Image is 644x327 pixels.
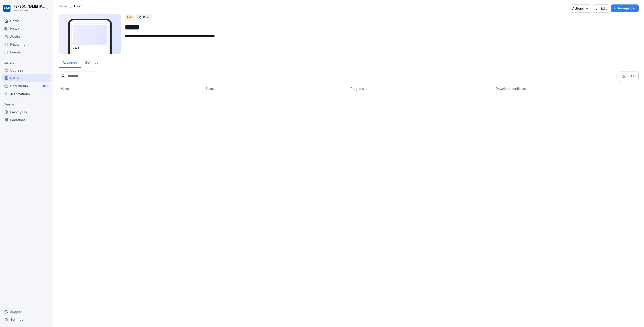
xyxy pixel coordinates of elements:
[2,90,51,98] a: Automations
[593,4,609,13] button: Edit
[2,308,51,316] div: Support
[13,9,45,12] p: LAP Coffee
[2,82,51,90] div: Documents
[59,4,68,8] a: Paths
[73,46,107,50] h3: Day 1
[2,33,51,40] a: Audits
[2,108,51,116] a: Employees
[611,4,639,12] button: Assign
[619,72,638,81] button: Filter
[618,6,629,11] p: Assign
[204,84,349,93] th: Status
[2,48,51,56] a: Events
[2,25,51,33] a: News
[2,316,51,323] a: Settings
[81,56,102,68] a: Settings
[2,59,51,66] p: Library
[59,84,204,93] th: Name
[622,74,636,78] div: Filter
[2,82,51,90] a: DocumentsNew
[13,5,45,8] p: [PERSON_NAME] [PERSON_NAME]
[2,74,51,82] a: Paths
[2,116,51,124] a: Locations
[59,56,81,68] a: Assigned
[570,4,591,13] button: Actions
[349,84,494,93] th: Progress
[572,6,589,11] div: Actions
[494,84,639,93] th: Download certificate
[74,4,82,8] a: Day 1
[125,15,134,20] div: Path
[2,40,51,48] a: Reporting
[2,101,51,108] p: People
[2,17,51,25] a: Home
[70,4,71,8] p: /
[42,84,50,89] div: New
[143,15,150,20] p: 18 min
[596,6,607,11] div: Edit
[2,66,51,74] a: Courses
